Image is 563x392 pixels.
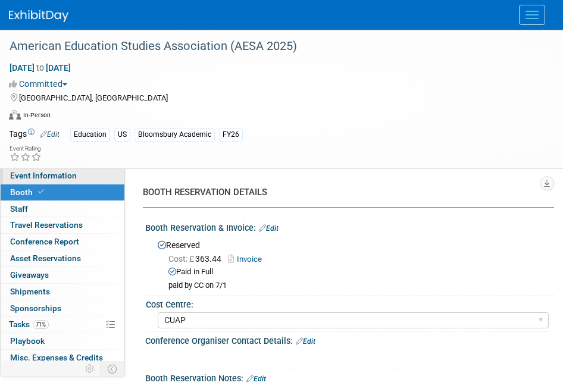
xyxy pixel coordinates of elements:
[145,369,554,385] div: Booth Reservation Notes:
[9,108,548,126] div: Event Format
[9,78,72,90] button: Committed
[146,296,549,311] div: Cost Centre:
[1,234,124,250] a: Conference Report
[10,220,83,230] span: Travel Reservations
[1,333,124,349] a: Playbook
[219,128,243,141] div: FY26
[145,219,554,234] div: Booth Reservation & Invoice:
[10,237,79,246] span: Conference Report
[1,350,124,366] a: Misc. Expenses & Credits
[296,337,315,346] a: Edit
[40,130,60,139] a: Edit
[38,189,44,195] i: Booth reservation complete
[101,361,125,377] td: Toggle Event Tabs
[33,320,49,329] span: 71%
[5,36,539,57] div: American Education Studies Association (AESA 2025)
[1,184,124,200] a: Booth
[519,5,545,25] button: Menu
[1,168,124,184] a: Event Information
[1,284,124,300] a: Shipments
[10,336,45,346] span: Playbook
[1,300,124,316] a: Sponsorships
[10,171,77,180] span: Event Information
[135,128,215,141] div: Bloomsbury Academic
[168,266,545,278] div: Paid in Full
[168,254,226,264] span: 363.44
[10,146,42,152] div: Event Rating
[154,236,545,291] div: Reserved
[10,353,103,362] span: Misc. Expenses & Credits
[1,217,124,233] a: Travel Reservations
[143,186,545,199] div: BOOTH RESERVATION DETAILS
[145,332,554,347] div: Conference Organiser Contact Details:
[19,93,168,102] span: [GEOGRAPHIC_DATA], [GEOGRAPHIC_DATA]
[114,128,130,141] div: US
[10,204,28,214] span: Staff
[1,250,124,266] a: Asset Reservations
[35,63,46,73] span: to
[23,111,51,120] div: In-Person
[9,128,60,142] td: Tags
[10,187,46,197] span: Booth
[10,287,50,296] span: Shipments
[70,128,110,141] div: Education
[10,270,49,280] span: Giveaways
[9,319,49,329] span: Tasks
[80,361,101,377] td: Personalize Event Tab Strip
[1,316,124,333] a: Tasks71%
[1,267,124,283] a: Giveaways
[168,254,195,264] span: Cost: £
[9,10,68,22] img: ExhibitDay
[9,62,71,73] span: [DATE] [DATE]
[246,375,266,383] a: Edit
[10,303,61,313] span: Sponsorships
[9,110,21,120] img: Format-Inperson.png
[168,281,545,291] div: paid by CC on 7/1
[1,201,124,217] a: Staff
[259,224,279,233] a: Edit
[10,253,81,263] span: Asset Reservations
[228,255,268,264] a: Invoice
